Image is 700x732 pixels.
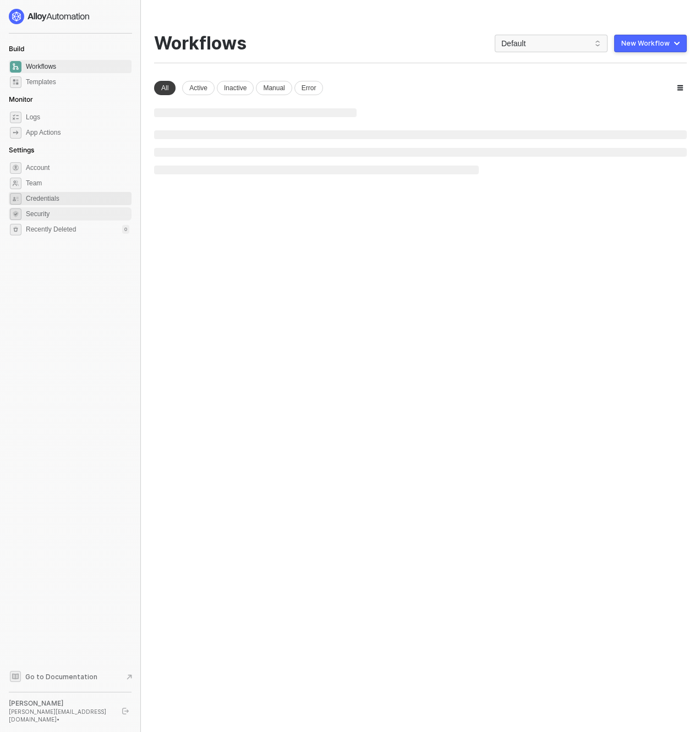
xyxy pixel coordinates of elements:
[9,9,132,24] a: logo
[9,708,112,723] div: [PERSON_NAME][EMAIL_ADDRESS][DOMAIN_NAME] •
[10,127,21,139] span: icon-app-actions
[122,225,129,234] div: 0
[10,178,21,189] span: team
[294,81,324,95] div: Error
[26,75,129,89] span: Templates
[26,161,129,174] span: Account
[10,193,21,205] span: credentials
[26,111,129,124] span: Logs
[26,207,129,221] span: Security
[256,81,292,95] div: Manual
[9,95,33,103] span: Monitor
[621,39,670,48] div: New Workflow
[25,672,97,681] span: Go to Documentation
[122,708,129,714] span: logout
[9,699,112,708] div: [PERSON_NAME]
[10,162,21,174] span: settings
[26,177,129,190] span: Team
[26,225,76,234] span: Recently Deleted
[124,672,135,683] span: document-arrow
[501,35,601,52] span: Default
[9,670,132,683] a: Knowledge Base
[26,192,129,205] span: Credentials
[182,81,215,95] div: Active
[26,60,129,73] span: Workflows
[9,45,24,53] span: Build
[9,146,34,154] span: Settings
[10,224,21,235] span: settings
[154,81,176,95] div: All
[154,33,247,54] div: Workflows
[217,81,254,95] div: Inactive
[614,35,687,52] button: New Workflow
[10,208,21,220] span: security
[10,112,21,123] span: icon-logs
[10,76,21,88] span: marketplace
[10,671,21,682] span: documentation
[26,128,61,137] div: App Actions
[9,9,90,24] img: logo
[10,61,21,73] span: dashboard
